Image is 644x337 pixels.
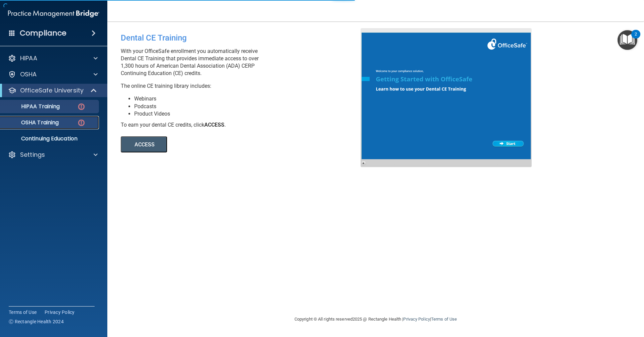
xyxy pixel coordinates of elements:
div: Copyright © All rights reserved 2025 @ Rectangle Health | | [253,309,498,330]
li: Webinars [134,95,366,103]
a: HIPAA [8,54,98,62]
p: Settings [20,151,45,159]
a: Terms of Use [9,309,37,316]
img: PMB logo [8,7,99,20]
p: The online CE training library includes: [121,82,366,90]
p: OfficeSafe University [20,86,84,94]
p: Continuing Education [4,135,96,142]
p: HIPAA Training [4,103,60,110]
img: danger-circle.6113f641.png [77,103,86,111]
p: HIPAA [20,54,37,62]
div: To earn your dental CE credits, click . [121,121,366,129]
a: OSHA [8,70,98,78]
a: ACCESS [121,142,304,147]
button: Open Resource Center, 2 new notifications [618,30,637,50]
img: danger-circle.6113f641.png [77,119,86,127]
p: OSHA [20,70,37,78]
a: OfficeSafe University [8,86,97,94]
li: Podcasts [134,103,366,110]
h4: Compliance [20,28,66,38]
a: Terms of Use [431,317,457,322]
a: Settings [8,151,98,159]
p: With your OfficeSafe enrollment you automatically receive Dental CE Training that provides immedi... [121,48,366,77]
p: OSHA Training [4,119,59,126]
div: 2 [635,34,637,43]
div: Dental CE Training [121,28,366,48]
b: ACCESS [204,122,224,128]
a: Privacy Policy [403,317,430,322]
button: ACCESS [121,136,167,152]
a: Privacy Policy [45,309,75,316]
li: Product Videos [134,110,366,118]
span: Ⓒ Rectangle Health 2024 [9,318,64,325]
